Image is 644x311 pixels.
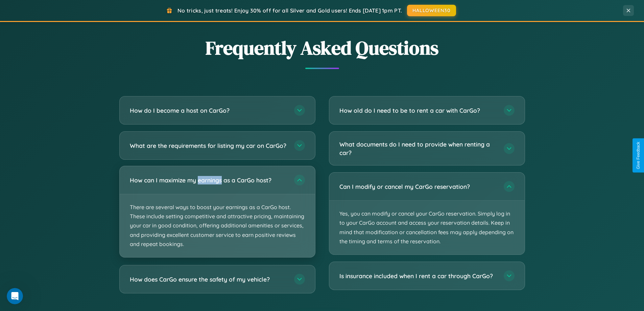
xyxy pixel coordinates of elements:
div: Give Feedback [636,142,641,169]
h3: How does CarGo ensure the safety of my vehicle? [130,275,287,284]
h3: How do I become a host on CarGo? [130,106,287,115]
span: No tricks, just treats! Enjoy 30% off for all Silver and Gold users! Ends [DATE] 1pm PT. [177,7,402,14]
h2: Frequently Asked Questions [119,35,525,61]
button: HALLOWEEN30 [407,5,456,16]
h3: What are the requirements for listing my car on CarGo? [130,141,287,150]
h3: How old do I need to be to rent a car with CarGo? [339,106,497,115]
h3: Can I modify or cancel my CarGo reservation? [339,182,497,191]
p: Yes, you can modify or cancel your CarGo reservation. Simply log in to your CarGo account and acc... [329,201,525,254]
h3: Is insurance included when I rent a car through CarGo? [339,272,497,280]
h3: What documents do I need to provide when renting a car? [339,140,497,157]
iframe: Intercom live chat [7,288,23,304]
h3: How can I maximize my earnings as a CarGo host? [130,176,287,184]
p: There are several ways to boost your earnings as a CarGo host. These include setting competitive ... [120,194,315,257]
